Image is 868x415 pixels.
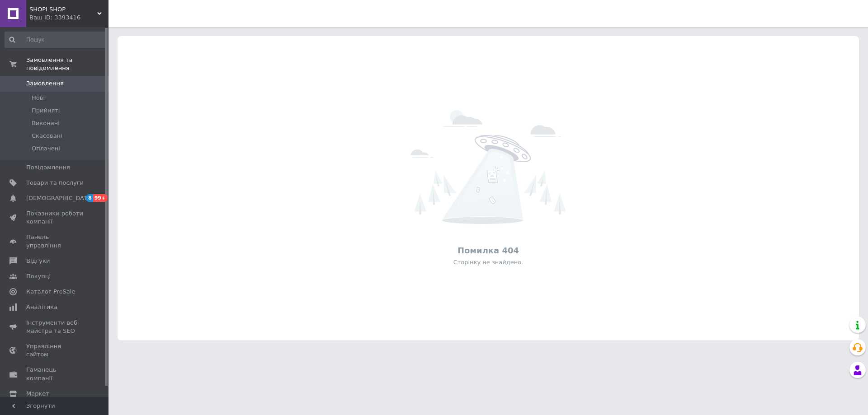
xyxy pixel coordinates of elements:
[32,119,60,127] span: Виконані
[5,32,107,48] input: Пошук
[26,342,84,359] span: Управління сайтом
[32,107,60,115] span: Прийняті
[32,145,60,153] span: Оплачені
[26,303,57,311] span: Аналітика
[26,56,108,72] span: Замовлення та повідомлення
[26,179,84,187] span: Товари та послуги
[32,94,45,102] span: Нові
[86,194,93,202] span: 8
[29,14,108,22] div: Ваш ID: 3393416
[26,390,49,398] span: Маркет
[29,5,97,14] span: SHOPI SHOP
[26,233,84,249] span: Панель управління
[122,245,854,256] div: Помилка 404
[26,288,75,296] span: Каталог ProSale
[26,366,84,382] span: Гаманець компанії
[26,319,84,335] span: Інструменти веб-майстра та SEO
[122,258,854,266] div: Сторінку не знайдено.
[26,79,64,88] span: Замовлення
[32,132,62,140] span: Скасовані
[26,163,70,172] span: Повідомлення
[26,272,51,280] span: Покупці
[26,194,93,202] span: [DEMOGRAPHIC_DATA]
[93,194,108,202] span: 99+
[26,210,84,226] span: Показники роботи компанії
[26,257,50,265] span: Відгуки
